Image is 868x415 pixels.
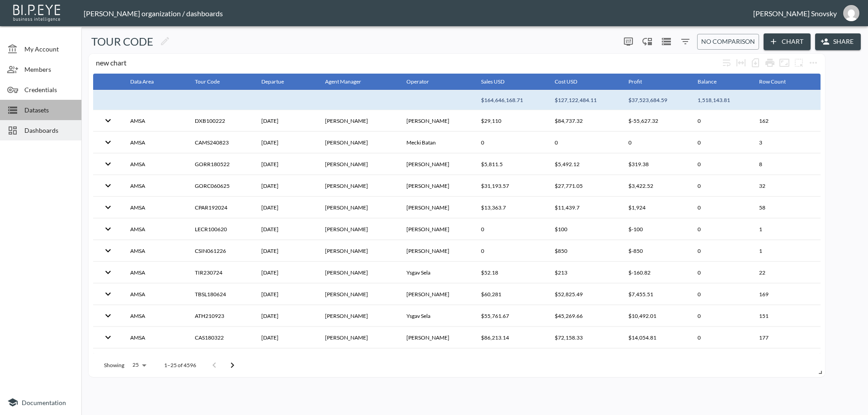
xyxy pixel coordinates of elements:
button: Share [815,33,861,50]
th: $-55,627.32 [621,110,691,131]
th: Ysgav Sela [399,305,474,326]
span: Operator [406,76,441,87]
th: Guy Raveh [318,240,399,261]
div: Data Area [130,76,154,87]
th: Keren Sapir [399,327,474,348]
th: GORR180522 [188,154,254,175]
th: 0 [474,349,547,370]
th: 1 [752,240,821,261]
div: Sales USD [481,76,505,87]
th: $127,122,484.11 [547,90,621,110]
th: $-100 [621,219,691,240]
div: Tour Code [195,76,220,87]
th: Guy Raveh [318,175,399,196]
th: Natali Moskowitz [399,175,474,196]
th: 0 [621,132,691,153]
button: Chart [764,33,811,50]
th: 169 [752,284,821,305]
th: 32 [752,175,821,196]
th: 177 [752,327,821,348]
th: $55,761.67 [474,305,547,326]
svg: Edit [160,36,170,47]
th: Vivian Siman [399,197,474,218]
button: expand row [100,265,116,280]
th: 8 [752,154,821,175]
th: Guy Raveh [318,154,399,175]
th: $86,213.14 [474,327,547,348]
button: more [792,56,806,70]
div: Number of rows selected for download: 4596 [748,56,763,70]
th: $100 [547,219,621,240]
th: 0 [690,219,751,240]
th: 21/09/2023 [254,305,318,326]
th: 0 [690,305,751,326]
span: Sales USD [481,76,516,87]
th: Guy Raveh [318,349,399,370]
th: AMSA [123,349,188,370]
th: 23/07/2024 [254,262,318,283]
th: DXB100222 [188,110,254,131]
th: 0 [690,175,751,196]
span: Documentation [22,399,66,406]
span: Departue [261,76,296,87]
th: 0 [690,132,751,153]
th: 10/02/2022 [254,110,318,131]
th: $37,523,684.59 [621,90,691,110]
span: Tour Code [195,76,231,87]
th: 0 [474,132,547,153]
button: Filters [678,34,693,49]
th: 0 [547,132,621,153]
th: 0 [690,327,751,348]
th: $319.38 [621,154,691,175]
h5: TOUR CODE [91,34,153,49]
div: Profit [628,76,642,87]
button: Go to next page [223,356,241,374]
th: AMSA [123,240,188,261]
th: 162 [752,110,821,131]
p: Showing [104,361,124,369]
th: Guy Raveh [318,262,399,283]
th: Beatrice Sinai [399,349,474,370]
th: 0 [690,262,751,283]
span: Row Count [759,76,797,87]
button: Datasets [659,34,674,49]
th: 18/06/2024 [254,284,318,305]
th: CPAR192024 [188,197,254,218]
th: 0 [690,197,751,218]
th: Guy Raveh [318,197,399,218]
th: AMSA [123,219,188,240]
th: Guy Raveh [318,284,399,305]
th: $72,158.33 [547,327,621,348]
th: 3 [752,132,821,153]
th: 0 [474,240,547,261]
th: CAS180322 [188,327,254,348]
span: Cost USD [555,76,589,87]
button: expand row [100,243,116,258]
th: GORC060625 [188,175,254,196]
button: expand row [100,286,116,302]
th: AMSA [123,197,188,218]
th: CAMS240823 [188,132,254,153]
button: expand row [100,308,116,323]
span: Agent Manager [325,76,373,87]
span: Data Area [130,76,165,87]
th: 06/06/2025 [254,175,318,196]
div: [PERSON_NAME] organization / dashboards [84,9,753,18]
th: $45,269.66 [547,305,621,326]
th: 19/02/2024 [254,197,318,218]
div: Operator [406,76,429,87]
button: expand row [100,330,116,345]
th: $52,825.49 [547,284,621,305]
button: expand row [100,113,116,128]
div: Enable/disable chart dragging [640,34,655,49]
th: $60,281 [474,284,547,305]
th: $7,455.51 [621,284,691,305]
button: expand row [100,221,116,237]
span: Chart settings [806,56,821,70]
th: $52.18 [474,262,547,283]
th: Guy Raveh [318,219,399,240]
th: ATH210923 [188,305,254,326]
span: Members [24,65,74,74]
button: Fullscreen [777,56,792,70]
th: $5,811.5 [474,154,547,175]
